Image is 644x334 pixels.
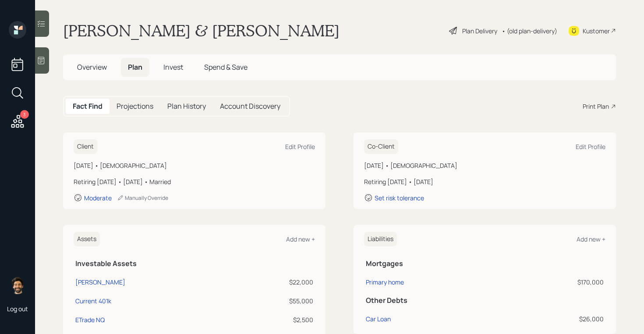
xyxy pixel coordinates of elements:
span: Spend & Save [204,62,248,72]
span: Plan [128,62,142,72]
h5: Other Debts [366,296,604,305]
h5: Account Discovery [220,102,280,110]
div: $55,000 [261,296,313,306]
img: eric-schwartz-headshot.png [9,277,26,294]
div: • (old plan-delivery) [502,26,557,36]
div: $22,000 [261,277,313,287]
h5: Fact Find [73,102,103,110]
span: Invest [163,62,183,72]
div: $170,000 [506,277,604,287]
div: Moderate [84,194,112,202]
div: 3 [20,110,29,119]
div: Print Plan [583,102,609,111]
div: Current 401k [75,296,111,306]
h5: Mortgages [366,259,604,268]
h1: [PERSON_NAME] & [PERSON_NAME] [63,21,340,40]
div: Retiring [DATE] • [DATE] • Married [74,177,315,186]
div: [PERSON_NAME] [75,277,125,287]
h6: Liabilities [364,232,397,246]
span: Overview [77,62,107,72]
div: [DATE] • [DEMOGRAPHIC_DATA] [364,161,605,170]
h5: Investable Assets [75,259,313,268]
div: Add new + [286,235,315,243]
div: ETrade NQ [75,315,105,324]
div: Edit Profile [576,142,605,151]
h5: Projections [117,102,153,110]
div: Kustomer [583,26,610,36]
h6: Client [74,139,97,154]
div: Log out [7,305,28,313]
div: Set risk tolerance [375,194,424,202]
div: Retiring [DATE] • [DATE] [364,177,605,186]
div: $2,500 [261,315,313,324]
div: Primary home [366,277,404,287]
h6: Assets [74,232,100,246]
div: $26,000 [506,314,604,323]
div: Manually Override [117,194,168,202]
div: Plan Delivery [462,26,497,36]
div: [DATE] • [DEMOGRAPHIC_DATA] [74,161,315,170]
div: Add new + [577,235,605,243]
div: Car Loan [366,314,391,323]
h5: Plan History [167,102,206,110]
h6: Co-Client [364,139,398,154]
div: Edit Profile [285,142,315,151]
